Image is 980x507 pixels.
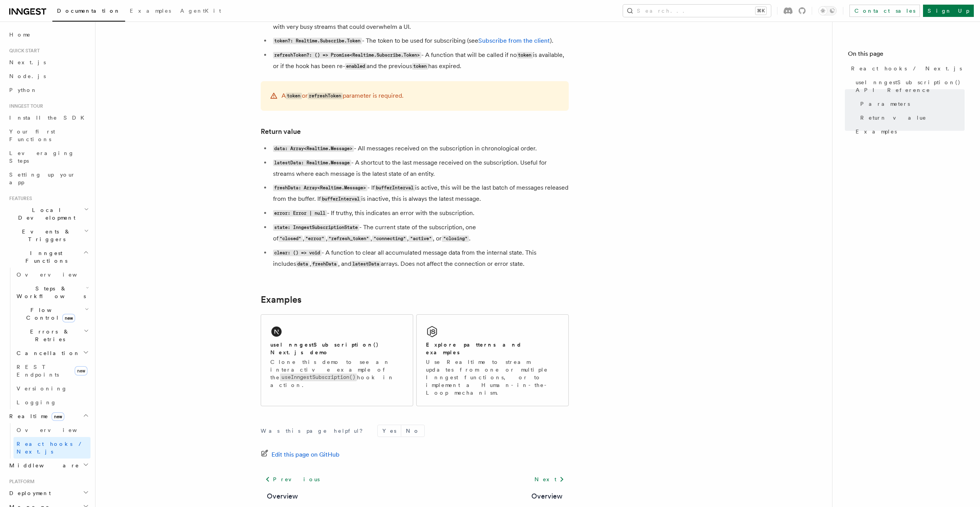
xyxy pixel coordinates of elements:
[271,157,569,179] li: - A shortcut to the last message received on the subscription. Useful for streams where each mess...
[271,247,569,270] li: - A function to clear all accumulated message data from the internal state. This includes , , and...
[273,224,359,231] code: state: InngestSubscriptionState
[270,358,404,389] p: Clone this demo to see an interactive example of the hook in action.
[409,235,433,242] code: "active"
[6,489,51,497] span: Deployment
[6,69,90,83] a: Node.js
[351,261,381,267] code: latestData
[6,168,90,189] a: Setting up your app
[6,412,64,420] span: Realtime
[311,261,338,267] code: freshData
[273,210,327,217] code: error: Error | null
[308,93,343,99] code: refreshToken
[261,427,368,435] p: Was this page helpful?
[13,437,90,459] a: React hooks / Next.js
[848,62,965,75] a: React hooks / Next.js
[9,59,46,65] span: Next.js
[13,325,90,346] button: Errors & Retries
[17,272,96,278] span: Overview
[261,314,413,406] a: useInngestSubscription() Next.js demoClone this demo to see an interactive example of theuseInnge...
[860,100,910,108] span: Parameters
[13,349,80,357] span: Cancellation
[426,358,559,397] p: Use Realtime to stream updates from one or multiple Inngest functions, or to implement a Human-in...
[9,115,89,121] span: Install the SDK
[9,87,37,93] span: Python
[530,472,569,486] a: Next
[278,235,303,242] code: "closed"
[6,268,90,409] div: Inngest Functions
[6,409,90,423] button: Realtimenew
[6,48,40,54] span: Quick start
[176,2,226,21] a: AgentKit
[6,462,79,469] span: Middleware
[180,8,221,14] span: AgentKit
[273,38,362,44] code: token?: Realtime.Subscribe.Token
[271,222,569,244] li: - The current state of the subscription, one of , , , , , or .
[401,425,424,437] button: No
[9,128,55,142] span: Your first Functions
[271,182,569,205] li: - If is active, this will be the last batch of messages released from the buffer. If is inactive,...
[412,63,428,70] code: token
[6,228,84,243] span: Events & Triggers
[6,249,83,265] span: Inngest Functions
[6,225,90,246] button: Events & Triggers
[17,441,85,455] span: React hooks / Next.js
[923,5,974,17] a: Sign Up
[6,479,35,485] span: Platform
[856,128,897,135] span: Examples
[375,185,415,191] code: bufferInterval
[271,35,569,47] li: - The token to be used for subscribing (see ).
[17,427,96,433] span: Overview
[13,382,90,395] a: Versioning
[426,341,559,356] h2: Explore patterns and examples
[416,314,569,406] a: Explore patterns and examplesUse Realtime to stream updates from one or multiple Inngest function...
[6,28,90,42] a: Home
[857,111,965,125] a: Return value
[13,306,85,322] span: Flow Control
[6,125,90,146] a: Your first Functions
[270,341,404,356] h2: useInngestSubscription() Next.js demo
[372,235,407,242] code: "connecting"
[13,285,86,300] span: Steps & Workflows
[273,160,351,166] code: latestData: Realtime.Message
[271,50,569,72] li: - A function that will be called if no is available, or if the hook has been re- and the previous...
[273,185,367,191] code: freshData: Array<Realtime.Message>
[273,145,354,152] code: data: Array<Realtime.Message>
[280,374,357,381] code: useInngestSubscription()
[75,366,87,375] span: new
[52,412,64,421] span: new
[125,2,176,21] a: Examples
[327,235,370,242] code: "refresh_token"
[848,49,965,62] h4: On this page
[17,399,57,405] span: Logging
[6,195,32,202] span: Features
[6,146,90,168] a: Leveraging Steps
[13,303,90,325] button: Flow Controlnew
[9,150,74,164] span: Leveraging Steps
[271,449,340,460] span: Edit this page on GitHub
[853,75,965,97] a: useInngestSubscription() API Reference
[304,235,326,242] code: "error"
[853,125,965,138] a: Examples
[13,395,90,409] a: Logging
[6,423,90,459] div: Realtimenew
[296,261,310,267] code: data
[378,425,401,437] button: Yes
[261,449,340,460] a: Edit this page on GitHub
[261,294,302,305] a: Examples
[6,83,90,97] a: Python
[13,346,90,360] button: Cancellation
[9,73,46,79] span: Node.js
[623,5,771,17] button: Search...⌘K
[281,90,404,102] p: A or parameter is required.
[857,97,965,111] a: Parameters
[531,491,563,502] a: Overview
[6,111,90,125] a: Install the SDK
[13,328,84,343] span: Errors & Retries
[57,8,121,14] span: Documentation
[6,55,90,69] a: Next.js
[271,143,569,154] li: - All messages received on the subscription in chronological order.
[9,31,31,38] span: Home
[517,52,533,58] code: token
[756,7,766,15] kbd: ⌘K
[261,126,301,137] a: Return value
